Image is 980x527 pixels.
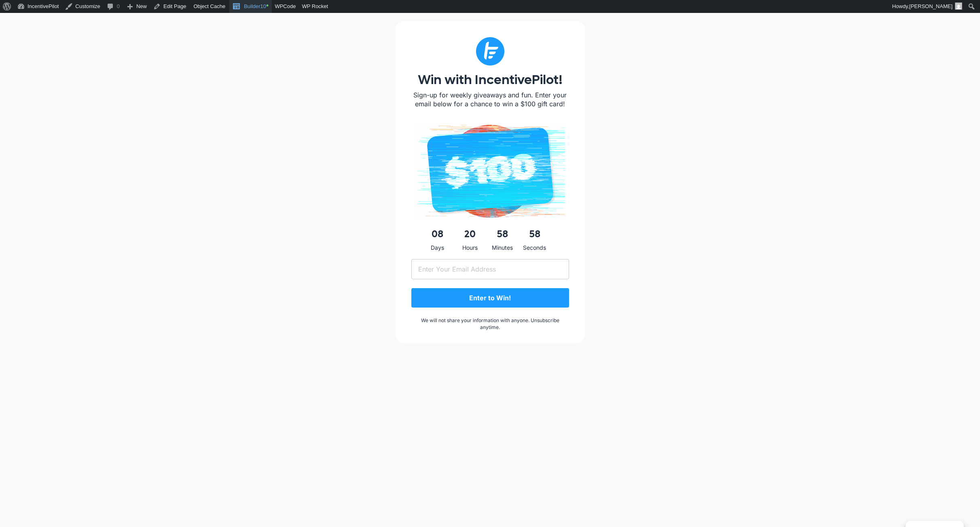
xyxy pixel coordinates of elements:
[411,288,569,308] input: Enter to Win!
[909,3,952,9] span: [PERSON_NAME]
[411,317,569,331] p: We will not share your information with anyone. Unsubscribe anytime.
[421,243,454,253] div: Days
[421,226,454,243] span: 08
[266,2,269,10] span: •
[411,259,569,279] input: Enter Your Email Address
[415,125,565,218] img: glitched-gift-card
[476,37,504,65] img: Subtract
[454,243,486,253] div: Hours
[411,74,569,86] h1: Win with IncentivePilot!
[519,226,551,243] span: 58
[454,226,486,243] span: 20
[411,91,569,109] p: Sign-up for weekly giveaways and fun. Enter your email below for a chance to win a $100 gift card!
[486,226,519,243] span: 58
[486,243,519,253] div: Minutes
[519,243,551,253] div: Seconds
